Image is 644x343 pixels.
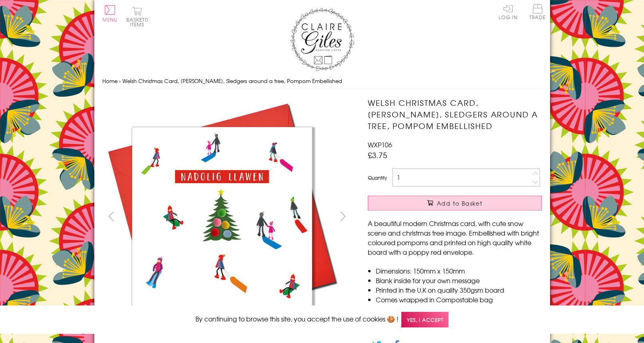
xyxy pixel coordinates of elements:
[376,266,542,276] li: Dimensions: 150mm x 150mm
[102,16,118,23] span: Menu
[290,8,354,71] img: Claire Giles Greetings Cards
[368,149,387,161] span: £3.75
[126,6,148,27] button: Basket0 items
[376,285,542,295] li: Printed in the U.K on quality 350gsm board
[119,77,121,85] span: ›
[401,312,449,327] span: Yes, I accept
[368,174,387,181] label: Quantity
[376,304,542,314] li: With matching sustainable sourced envelope
[102,73,542,89] nav: breadcrumbs
[102,77,118,85] a: Home
[529,4,546,21] a: Trade
[352,97,592,289] img: Welsh Christmas Card, Nadolig Llawen, Sledgers around a tree, Pompom Embellished
[376,295,542,304] li: Comes wrapped in Compostable bag
[368,140,392,149] span: WXP106
[334,207,352,225] button: next
[130,16,148,28] span: 0 items
[102,5,118,22] button: Menu
[368,218,542,257] p: A beautiful modern Christmas card, with cute snow scene and christmas tree image. Embellished wit...
[102,97,342,337] img: Welsh Christmas Card, Nadolig Llawen, Sledgers around a tree, Pompom Embellished
[376,276,542,285] li: Blank inside for your own message
[529,4,546,20] span: Trade
[368,196,542,210] button: Add to Basket
[368,97,542,131] h1: Welsh Christmas Card, [PERSON_NAME], Sledgers around a tree, Pompom Embellished
[122,77,342,85] span: Welsh Christmas Card, [PERSON_NAME], Sledgers around a tree, Pompom Embellished
[437,199,483,207] span: Add to Basket
[102,207,120,225] button: prev
[498,4,518,20] a: Log In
